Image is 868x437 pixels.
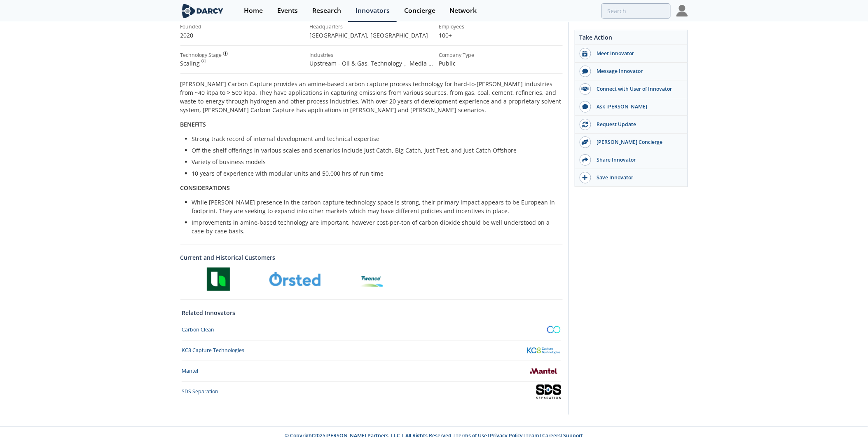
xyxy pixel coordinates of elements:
div: Save Innovator [591,174,683,181]
button: Save Innovator [575,169,688,187]
span: Upstream - Oil & Gas, Technology， Media & Telecommunications, Chemicals & Materials [310,59,433,76]
img: Mantel [526,364,561,378]
div: Innovators [356,7,390,14]
a: SDS Separation SDS Separation [182,385,561,399]
div: Share Innovator [591,156,683,164]
p: [GEOGRAPHIC_DATA] , [GEOGRAPHIC_DATA] [310,31,433,40]
li: Improvements in amine-based technology are important, however cost-per-ton of carbon dioxide shou... [192,218,557,235]
span: Public [439,59,456,67]
strong: BENEFITS [180,120,206,128]
p: 100+ [439,31,563,40]
a: Mantel Mantel [182,364,561,378]
div: Message Innovator [591,68,683,75]
div: KC8 Capture Technologies [182,347,244,354]
div: Company Type [439,52,563,59]
div: Research [312,7,341,14]
div: Employees [439,23,563,31]
input: Advanced Search [601,3,671,19]
img: Profile [676,5,688,16]
div: Industries [310,52,433,59]
img: Heidelberg Materials [207,268,230,291]
li: Strong track record of internal development and technical expertise [192,134,557,143]
img: Twence [360,268,383,291]
div: [PERSON_NAME] Concierge [591,139,683,146]
p: 2020 [180,31,304,40]
div: Carbon Clean [182,326,214,334]
li: While [PERSON_NAME] presence in the carbon capture technology space is strong, their primary impa... [192,198,557,215]
img: information.svg [223,52,228,56]
a: Current and Historical Customers [180,253,563,262]
div: Concierge [404,7,435,14]
div: Events [277,7,298,14]
div: SDS Separation [182,388,218,395]
li: Variety of business models [192,157,557,166]
a: Carbon Clean Carbon Clean [182,323,561,337]
strong: CONSIDERATIONS [180,184,230,192]
div: Headquarters [310,23,433,31]
div: Founded [180,23,304,31]
div: Ask [PERSON_NAME] [591,103,683,110]
div: Request Update [591,121,683,128]
div: Home [244,7,263,14]
li: 10 years of experience with modular units and 50,000 hrs of run time [192,169,557,178]
img: SDS Separation [536,385,561,399]
img: KC8 Capture Technologies [526,347,561,354]
img: Orsted [269,272,321,286]
div: Connect with User of Innovator [591,85,683,93]
div: Network [450,7,477,14]
div: Scaling [180,59,304,68]
img: information.svg [201,59,206,63]
img: Carbon Clean [547,323,561,337]
p: [PERSON_NAME] Carbon Capture provides an amine-based carbon capture process technology for hard-t... [180,80,563,114]
img: logo-wide.svg [180,4,225,18]
div: Take Action [575,33,688,45]
div: Technology Stage [180,52,222,59]
li: Off-the-shelf offerings in various scales and scenarios include Just Catch, Big Catch, Just Test,... [192,146,557,155]
div: Mantel [182,367,198,375]
a: Related Innovators [182,308,235,317]
a: KC8 Capture Technologies KC8 Capture Technologies [182,343,561,358]
div: Meet Innovator [591,50,683,57]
